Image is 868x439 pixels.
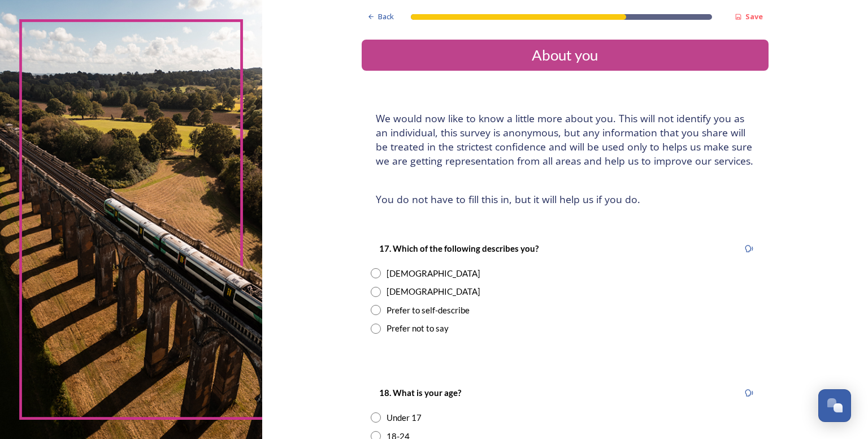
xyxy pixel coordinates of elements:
span: Back [378,11,394,22]
h4: We would now like to know a little more about you. This will not identify you as an individual, t... [376,111,754,168]
div: Prefer not to say [387,322,449,335]
strong: 17. Which of the following describes you? [379,243,539,253]
strong: 18. What is your age? [379,388,461,398]
strong: Save [745,11,763,21]
div: Under 17 [387,411,422,424]
div: About you [366,44,764,66]
button: Open Chat [818,389,851,422]
h4: You do not have to fill this in, but it will help us if you do. [376,192,754,206]
div: [DEMOGRAPHIC_DATA] [387,285,480,298]
div: Prefer to self-describe [387,304,470,317]
div: [DEMOGRAPHIC_DATA] [387,267,480,280]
